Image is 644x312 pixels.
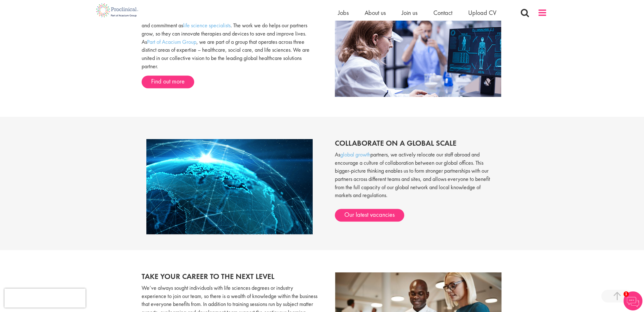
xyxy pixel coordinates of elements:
[335,139,498,147] h2: Collaborate on a global scale
[468,9,496,17] a: Upload CV
[402,9,418,17] a: Join us
[623,291,642,310] img: Chatbot
[147,38,196,45] a: Part of Acacium Group
[142,76,194,88] a: Find out more
[623,291,629,297] span: 1
[335,209,404,222] a: Our latest vacancies
[433,9,452,17] a: Contact
[142,272,317,281] h2: Take your career to the next level
[335,150,498,206] p: As partners, we actively relocate our staff abroad and encourage a culture of collaboration betwe...
[340,151,370,158] a: global growth
[142,13,317,70] p: Since we first opened our doors in [DATE], we’ve always maintained our vision and commitment as ....
[183,22,231,29] a: life science specialists
[365,9,386,17] a: About us
[4,289,86,308] iframe: reCAPTCHA
[338,9,349,17] a: Jobs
